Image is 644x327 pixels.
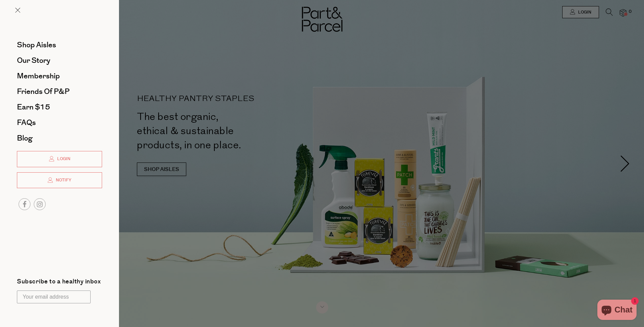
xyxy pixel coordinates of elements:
[54,177,71,183] span: Notify
[17,72,102,80] a: Membership
[17,279,101,287] label: Subscribe to a healthy inbox
[17,119,102,126] a: FAQs
[17,86,70,97] span: Friends of P&P
[17,291,91,303] input: Your email address
[17,151,102,167] a: Login
[17,57,102,64] a: Our Story
[17,133,32,144] span: Blog
[17,117,36,128] span: FAQs
[17,134,102,142] a: Blog
[17,71,60,81] span: Membership
[17,102,50,112] span: Earn $15
[17,41,102,49] a: Shop Aisles
[595,300,639,322] inbox-online-store-chat: Shopify online store chat
[17,88,102,95] a: Friends of P&P
[55,156,70,162] span: Login
[17,55,50,66] span: Our Story
[17,40,56,50] span: Shop Aisles
[17,103,102,111] a: Earn $15
[17,172,102,188] a: Notify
